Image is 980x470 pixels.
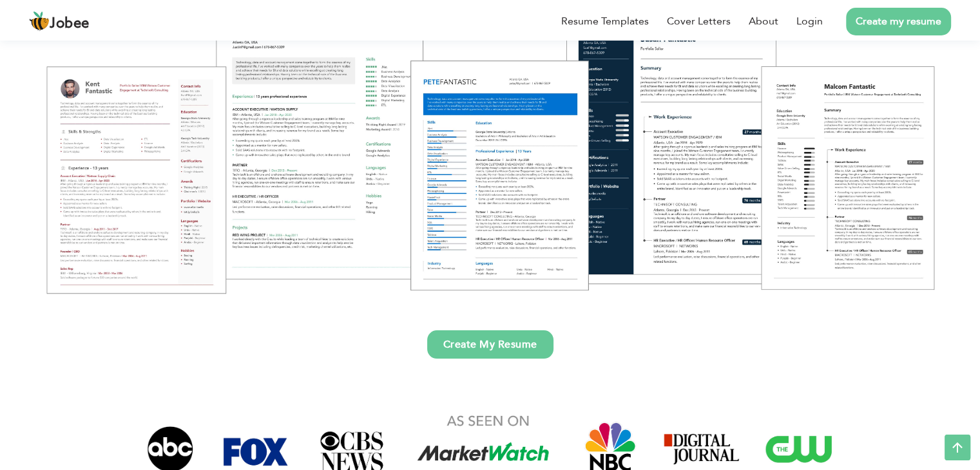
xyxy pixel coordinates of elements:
a: Resume Templates [561,14,649,29]
span: Jobee [50,17,90,31]
a: Create my resume [846,8,951,35]
img: jobee.io [29,11,50,32]
a: Jobee [29,11,90,32]
a: Create My Resume [427,330,553,359]
a: About [749,14,778,29]
a: Cover Letters [667,14,731,29]
a: Login [796,14,823,29]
